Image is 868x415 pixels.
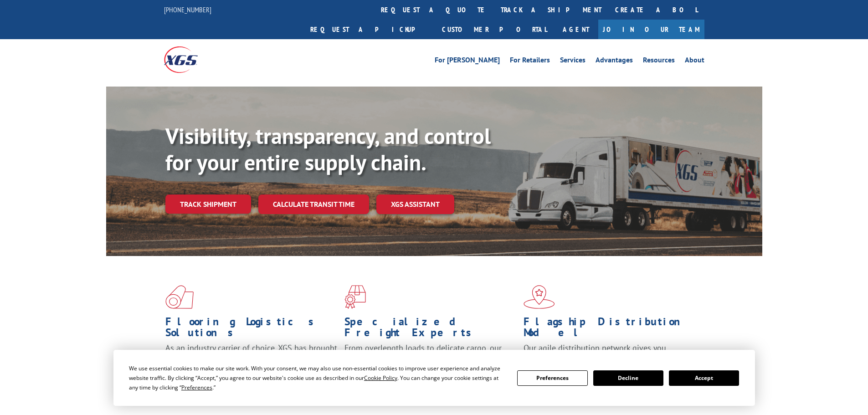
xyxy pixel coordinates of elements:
[376,195,454,214] a: XGS ASSISTANT
[593,370,663,386] button: Decline
[113,350,755,406] div: Cookie Consent Prompt
[344,343,517,383] p: From overlength loads to delicate cargo, our experienced staff knows the best way to move your fr...
[165,343,337,375] span: As an industry carrier of choice, XGS has brought innovation and dedication to flooring logistics...
[598,20,704,39] a: Join Our Team
[524,316,696,343] h1: Flagship Distribution Model
[435,20,554,39] a: Customer Portal
[164,5,211,14] a: [PHONE_NUMBER]
[165,316,338,343] h1: Flooring Logistics Solutions
[129,364,506,392] div: We use essential cookies to make our site work. With your consent, we may also use non-essential ...
[181,384,212,391] span: Preferences
[643,56,675,67] a: Resources
[344,285,366,309] img: xgs-icon-focused-on-flooring-red
[258,195,369,214] a: Calculate transit time
[165,285,194,309] img: xgs-icon-total-supply-chain-intelligence-red
[165,195,251,214] a: Track shipment
[685,56,704,67] a: About
[524,343,691,364] span: Our agile distribution network gives you nationwide inventory management on demand.
[510,56,550,67] a: For Retailers
[517,370,587,386] button: Preferences
[165,122,491,176] b: Visibility, transparency, and control for your entire supply chain.
[303,20,435,39] a: Request a pickup
[596,56,633,67] a: Advantages
[364,374,397,382] span: Cookie Policy
[524,285,555,309] img: xgs-icon-flagship-distribution-model-red
[344,316,517,343] h1: Specialized Freight Experts
[554,20,598,39] a: Agent
[669,370,739,386] button: Accept
[560,56,586,67] a: Services
[435,56,500,67] a: For [PERSON_NAME]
